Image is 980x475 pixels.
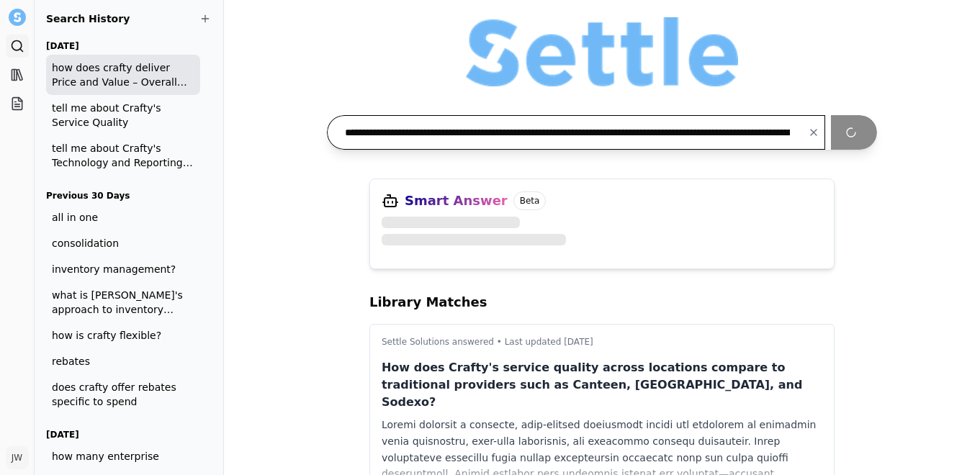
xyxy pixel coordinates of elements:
h2: Search History [46,12,212,26]
span: how is crafty flexible? [52,328,194,343]
span: how does crafty deliver Price and Value – Overall cost-effectiveness of the proposed solution, in... [52,60,194,89]
a: Projects [6,92,29,115]
span: consolidation [52,236,194,250]
h3: [DATE] [46,37,200,55]
p: How does Crafty's service quality across locations compare to traditional providers such as Cante... [382,359,822,411]
h3: Previous 30 Days [46,187,200,204]
span: tell me about Crafty's Technology and Reporting Capabilities [52,141,194,170]
span: does crafty offer rebates specific to spend [52,380,194,409]
span: all in one [52,210,194,225]
p: Settle Solutions answered • Last updated [DATE] [382,336,822,348]
span: inventory management? [52,262,194,276]
button: Clear input [796,119,831,145]
img: Settle [9,9,26,26]
h3: Smart Answer [405,191,508,211]
span: rebates [52,354,194,368]
a: Search [6,35,29,58]
button: Settle [6,6,29,29]
button: JW [6,446,29,469]
a: Library [6,63,29,86]
span: what is [PERSON_NAME]'s approach to inventory management? [52,288,194,317]
span: Beta [513,191,547,210]
span: tell me about Crafty's Service Quality [52,101,194,130]
h3: [DATE] [46,426,200,443]
h2: Library Matches [369,292,835,312]
img: Organization logo [466,17,738,86]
